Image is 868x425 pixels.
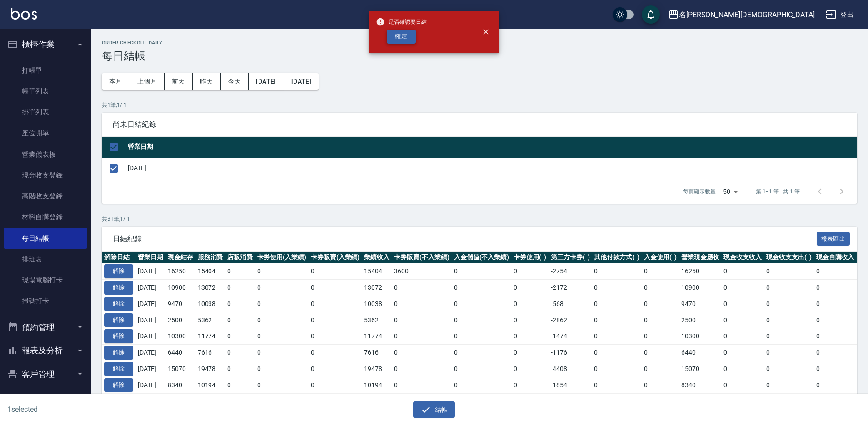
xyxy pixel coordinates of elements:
th: 服務消費 [195,252,225,263]
td: [DATE] [135,280,165,296]
button: 昨天 [193,73,221,90]
td: 0 [721,361,764,377]
td: 0 [452,377,512,393]
td: 0 [392,280,452,296]
td: 0 [452,280,512,296]
th: 現金收支收入 [721,252,764,263]
td: 10900 [165,280,195,296]
td: 0 [255,312,309,328]
button: 解除 [104,264,133,278]
td: 0 [642,296,679,312]
td: 0 [452,263,512,280]
td: 0 [225,263,255,280]
th: 入金使用(-) [642,252,679,263]
a: 帳單列表 [4,81,87,102]
div: 50 [719,179,741,204]
td: 0 [814,312,857,328]
td: 0 [225,312,255,328]
td: 0 [592,328,642,345]
td: 0 [309,377,362,393]
td: 0 [392,377,452,393]
td: 5362 [362,312,392,328]
th: 卡券販賣(入業績) [309,252,362,263]
button: 上個月 [130,73,165,90]
td: 0 [721,312,764,328]
td: 0 [814,377,857,393]
a: 營業儀表板 [4,144,87,165]
td: -2862 [549,312,592,328]
td: 9470 [679,296,722,312]
td: 5362 [195,312,225,328]
td: 0 [309,328,362,345]
td: 0 [225,361,255,377]
td: 15070 [165,361,195,377]
button: 解除 [104,346,133,360]
td: 0 [511,361,549,377]
td: 0 [814,328,857,345]
button: 解除 [104,362,133,376]
td: [DATE] [135,377,165,393]
td: 0 [225,328,255,345]
td: 0 [511,296,549,312]
td: 0 [309,345,362,361]
td: 0 [642,312,679,328]
td: 0 [721,345,764,361]
td: [DATE] [135,296,165,312]
td: 0 [392,361,452,377]
td: 0 [592,280,642,296]
td: 8340 [165,377,195,393]
td: 0 [255,263,309,280]
button: 解除 [104,329,133,343]
button: 解除 [104,313,133,327]
td: 0 [511,263,549,280]
td: 0 [814,296,857,312]
td: -2754 [549,263,592,280]
a: 掃碼打卡 [4,291,87,311]
td: 2500 [165,312,195,328]
td: 0 [511,280,549,296]
td: 0 [642,328,679,345]
button: 櫃檯作業 [4,33,87,56]
td: 0 [511,377,549,393]
td: 19478 [362,361,392,377]
th: 營業日期 [135,252,165,263]
th: 業績收入 [362,252,392,263]
td: [DATE] [135,361,165,377]
td: 0 [814,361,857,377]
td: 0 [511,312,549,328]
td: [DATE] [135,263,165,280]
td: 0 [225,345,255,361]
button: [DATE] [249,73,284,90]
a: 現場電腦打卡 [4,270,87,291]
td: 0 [764,361,814,377]
td: 13072 [195,280,225,296]
td: -4408 [549,361,592,377]
td: 0 [764,280,814,296]
td: 0 [592,345,642,361]
button: 本月 [102,73,130,90]
p: 共 1 筆, 1 / 1 [102,101,857,109]
td: 0 [392,296,452,312]
button: 結帳 [413,401,455,418]
td: 0 [225,280,255,296]
td: 0 [764,296,814,312]
td: 0 [309,312,362,328]
td: 0 [309,361,362,377]
td: 0 [721,377,764,393]
button: 今天 [221,73,249,90]
td: 13072 [362,280,392,296]
td: 2500 [679,312,722,328]
td: 16250 [679,263,722,280]
a: 每日結帳 [4,228,87,249]
td: 0 [309,280,362,296]
p: 共 31 筆, 1 / 1 [102,215,857,223]
td: [DATE] [135,328,165,345]
a: 座位開單 [4,123,87,143]
button: 確定 [387,30,416,44]
th: 第三方卡券(-) [549,252,592,263]
span: 是否確認要日結 [376,17,427,26]
td: 15404 [195,263,225,280]
th: 現金收支支出(-) [764,252,814,263]
td: 0 [225,296,255,312]
th: 卡券販賣(不入業績) [392,252,452,263]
